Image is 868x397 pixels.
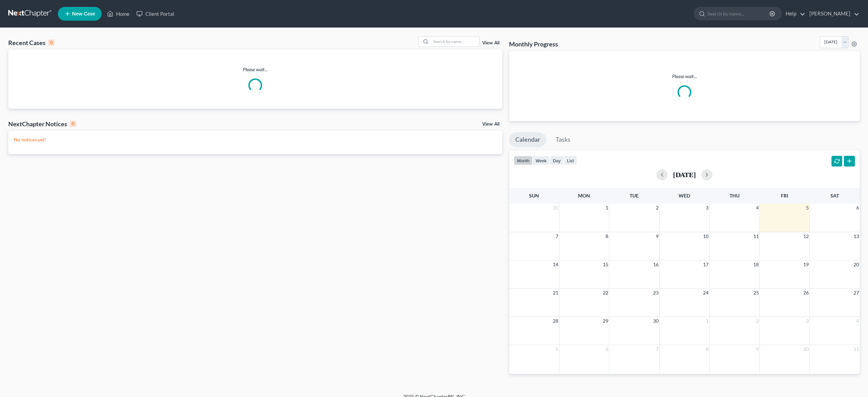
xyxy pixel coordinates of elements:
[602,260,609,269] span: 15
[552,204,559,212] span: 31
[702,260,709,269] span: 17
[730,193,740,198] span: Thu
[705,345,709,353] span: 8
[509,40,558,48] h3: Monthly Progress
[514,156,533,165] button: month
[552,317,559,325] span: 28
[605,204,609,212] span: 1
[755,204,759,212] span: 4
[630,193,639,198] span: Tue
[552,260,559,269] span: 14
[782,8,805,20] a: Help
[805,317,809,325] span: 3
[755,317,759,325] span: 2
[705,204,709,212] span: 3
[104,8,133,20] a: Home
[652,317,659,325] span: 30
[830,193,839,198] span: Sat
[853,345,860,353] span: 11
[533,156,550,165] button: week
[805,204,809,212] span: 5
[48,40,54,46] div: 0
[803,289,809,297] span: 26
[655,232,659,240] span: 9
[856,204,860,212] span: 6
[482,122,499,127] a: View All
[8,120,76,128] div: NextChapter Notices
[702,232,709,240] span: 10
[652,289,659,297] span: 23
[549,132,577,147] a: Tasks
[8,66,502,73] p: Please wait...
[673,171,696,178] h2: [DATE]
[605,345,609,353] span: 6
[555,345,559,353] span: 5
[655,204,659,212] span: 2
[552,289,559,297] span: 21
[602,289,609,297] span: 22
[133,8,178,20] a: Client Portal
[70,121,76,127] div: 0
[8,39,54,47] div: Recent Cases
[781,193,788,198] span: Fri
[14,136,497,143] p: No notices yet!
[652,260,659,269] span: 16
[529,193,539,198] span: Sun
[753,232,759,240] span: 11
[550,156,564,165] button: day
[605,232,609,240] span: 8
[853,260,860,269] span: 20
[482,41,499,45] a: View All
[72,11,95,17] span: New Case
[431,36,479,46] input: Search by name...
[803,260,809,269] span: 19
[679,193,690,198] span: Wed
[806,8,859,20] a: [PERSON_NAME]
[578,193,590,198] span: Mon
[753,260,759,269] span: 18
[856,317,860,325] span: 4
[602,317,609,325] span: 29
[655,345,659,353] span: 7
[853,232,860,240] span: 13
[702,289,709,297] span: 24
[853,289,860,297] span: 27
[707,7,771,20] input: Search by name...
[555,232,559,240] span: 7
[803,345,809,353] span: 10
[705,317,709,325] span: 1
[564,156,577,165] button: list
[515,73,854,80] p: Please wait...
[509,132,546,147] a: Calendar
[803,232,809,240] span: 12
[755,345,759,353] span: 9
[753,289,759,297] span: 25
